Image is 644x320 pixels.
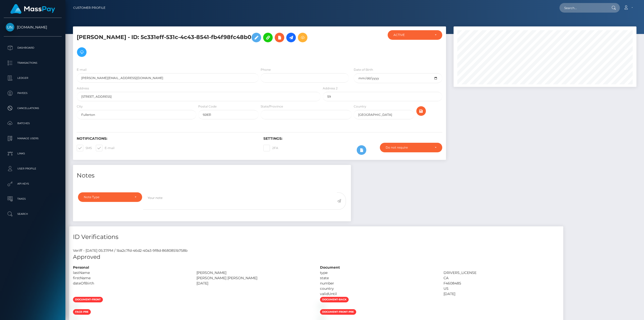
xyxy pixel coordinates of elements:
[320,309,356,315] span: document-front-pre
[69,275,193,281] div: firstName
[73,233,559,241] h4: ID Verifications
[77,104,83,109] label: City
[316,275,440,281] div: state
[4,87,62,99] a: Payees
[354,104,366,109] label: Country
[73,3,105,13] a: Customer Profile
[559,3,607,13] input: Search...
[77,30,318,59] h5: [PERSON_NAME] - ID: 5c331eff-531c-4c43-8541-fb4f98fc48b0
[77,136,256,141] h6: Notifications:
[4,117,62,130] a: Batches
[96,145,114,151] label: E-mail
[440,291,563,297] div: [DATE]
[6,44,60,52] p: Dashboard
[77,171,347,180] h4: Notes
[69,281,193,286] div: dateOfBirth
[69,248,563,253] div: Veriff - [DATE] 05:37PM / 1ba2c7fd-46d2-40a3-9f8d-8680851b758b
[77,86,89,91] label: Address
[4,72,62,84] a: Ledger
[286,33,296,42] a: Initiate Payout
[4,25,62,29] span: [DOMAIN_NAME]
[73,253,559,261] h5: Approved
[323,86,338,91] label: Address 2
[4,132,62,145] a: Manage Users
[69,270,193,275] div: lastName
[4,193,62,205] a: Taxes
[4,208,62,220] a: Search
[193,270,316,275] div: [PERSON_NAME]
[4,162,62,175] a: User Profile
[440,281,563,286] div: F4608485
[320,297,349,302] span: document-back
[316,270,440,275] div: type
[73,304,77,308] img: 2fabc5a3-9572-4ed2-b146-f4c282525dea
[440,275,563,281] div: CA
[6,135,60,142] p: Manage Users
[261,104,283,109] label: State/Province
[77,145,92,151] label: SMS
[388,30,442,40] button: ACTIVE
[6,23,14,31] img: Unlockt.me
[4,147,62,160] a: Links
[6,180,60,188] p: API Keys
[320,304,324,308] img: a5019a46-1f8e-42de-8c4d-7f004e57fa9d
[386,146,431,150] div: Do not require
[354,67,373,72] label: Date of Birth
[73,297,103,302] span: document-front
[73,309,91,315] span: face-pre
[77,67,87,72] label: E-mail
[263,136,442,141] h6: Settings:
[193,275,316,281] div: [PERSON_NAME] [PERSON_NAME]
[198,104,217,109] label: Postal Code
[393,33,431,37] div: ACTIVE
[440,270,563,275] div: DRIVERS_LICENSE
[193,281,316,286] div: [DATE]
[261,67,271,72] label: Phone
[6,210,60,218] p: Search
[6,104,60,112] p: Cancellations
[4,102,62,115] a: Cancellations
[84,195,131,199] div: Note Type
[6,165,60,172] p: User Profile
[78,192,142,202] button: Note Type
[316,291,440,297] div: validUntil
[4,177,62,190] a: API Keys
[440,286,563,291] div: US
[6,150,60,157] p: Links
[6,120,60,127] p: Batches
[316,286,440,291] div: country
[10,4,55,14] img: MassPay Logo
[4,42,62,54] a: Dashboard
[316,281,440,286] div: number
[320,265,340,270] strong: Document
[380,143,442,152] button: Do not require
[263,145,278,151] label: 2FA
[73,265,89,270] strong: Personal
[6,59,60,67] p: Transactions
[6,195,60,203] p: Taxes
[6,89,60,97] p: Payees
[4,57,62,69] a: Transactions
[6,74,60,82] p: Ledger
